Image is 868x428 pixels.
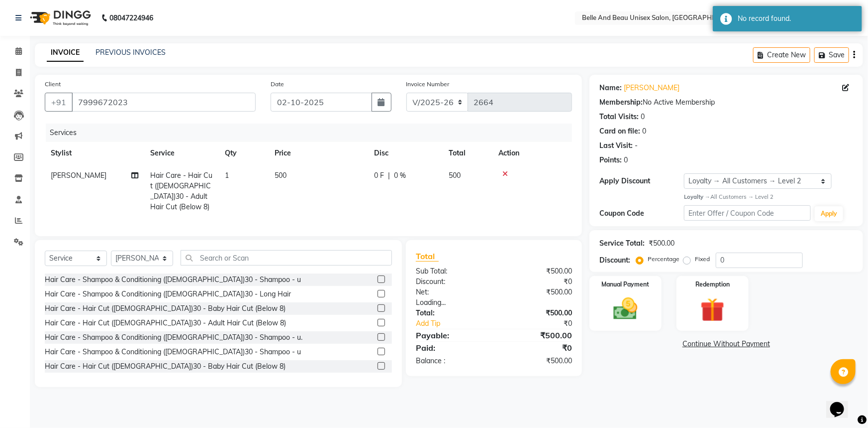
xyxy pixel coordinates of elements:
span: | [388,170,390,181]
div: Discount: [408,277,494,287]
div: Hair Care - Hair Cut ([DEMOGRAPHIC_DATA])30 - Adult Hair Cut (Below 8) [45,318,286,328]
div: ₹0 [494,342,579,354]
div: Paid: [408,342,494,354]
a: PREVIOUS INVOICES [96,48,166,57]
th: Qty [219,142,269,164]
div: ₹0 [494,277,579,287]
div: Hair Care - Hair Cut ([DEMOGRAPHIC_DATA])30 - Baby Hair Cut (Below 8) [45,361,286,372]
th: Disc [368,142,443,164]
div: All Customers → Level 2 [684,193,853,201]
img: logo [25,4,94,32]
div: No record found. [738,13,855,24]
label: Manual Payment [601,280,649,289]
div: Coupon Code [599,208,684,219]
div: 0 [642,126,646,137]
div: Total: [408,308,494,318]
div: Membership: [599,97,643,108]
div: Points: [599,155,622,165]
input: Search by Name/Mobile/Email/Code [72,93,256,112]
span: 0 % [394,170,406,181]
div: Sub Total: [408,266,494,277]
button: Apply [815,206,843,221]
div: Services [46,124,579,142]
label: Fixed [695,255,710,264]
div: Discount: [599,255,630,266]
input: Enter Offer / Coupon Code [684,205,811,221]
span: 1 [225,171,229,180]
span: Hair Care - Hair Cut ([DEMOGRAPHIC_DATA])30 - Adult Hair Cut (Below 8) [150,171,212,211]
div: Apply Discount [599,176,684,186]
div: No Active Membership [599,97,853,108]
div: Balance : [408,356,494,366]
div: ₹500.00 [494,287,579,297]
div: Hair Care - Shampoo & Conditioning ([DEMOGRAPHIC_DATA])30 - Long Hair [45,289,291,299]
th: Action [492,142,572,164]
div: Hair Care - Shampoo & Conditioning ([DEMOGRAPHIC_DATA])30 - Shampoo - u [45,347,301,357]
span: 500 [275,171,287,180]
div: Last Visit: [599,141,633,151]
div: ₹500.00 [649,238,675,249]
a: INVOICE [47,44,84,62]
th: Price [269,142,368,164]
div: Card on file: [599,126,640,137]
div: 0 [641,112,645,122]
div: ₹0 [508,318,579,329]
span: [PERSON_NAME] [51,171,106,180]
label: Client [45,80,61,89]
a: Continue Without Payment [591,339,861,349]
div: 0 [624,155,628,165]
iframe: chat widget [826,388,858,418]
div: Loading... [408,297,579,308]
img: _gift.svg [693,295,732,325]
div: Total Visits: [599,112,639,122]
label: Percentage [648,255,679,264]
a: Add Tip [408,318,508,329]
div: Service Total: [599,238,645,249]
div: ₹500.00 [494,266,579,277]
input: Search or Scan [181,250,392,266]
div: Net: [408,287,494,297]
div: Payable: [408,329,494,341]
button: Save [814,47,849,63]
div: Hair Care - Shampoo & Conditioning ([DEMOGRAPHIC_DATA])30 - Shampoo - u. [45,332,302,343]
label: Invoice Number [406,80,450,89]
img: _cash.svg [606,295,645,323]
span: 0 F [374,170,384,181]
button: +91 [45,93,73,112]
div: Hair Care - Shampoo & Conditioning ([DEMOGRAPHIC_DATA])30 - Shampoo - u [45,275,301,285]
div: ₹500.00 [494,329,579,341]
div: ₹500.00 [494,308,579,318]
th: Stylist [45,142,144,164]
div: ₹500.00 [494,356,579,366]
label: Date [271,80,284,89]
label: Redemption [695,280,730,289]
th: Service [144,142,219,164]
th: Total [443,142,492,164]
span: Total [416,251,439,262]
div: Name: [599,83,622,93]
strong: Loyalty → [684,193,710,200]
div: - [635,141,638,151]
a: [PERSON_NAME] [624,83,679,93]
b: 08047224946 [109,4,153,32]
button: Create New [753,47,810,63]
span: 500 [449,171,461,180]
div: Hair Care - Hair Cut ([DEMOGRAPHIC_DATA])30 - Baby Hair Cut (Below 8) [45,303,286,314]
